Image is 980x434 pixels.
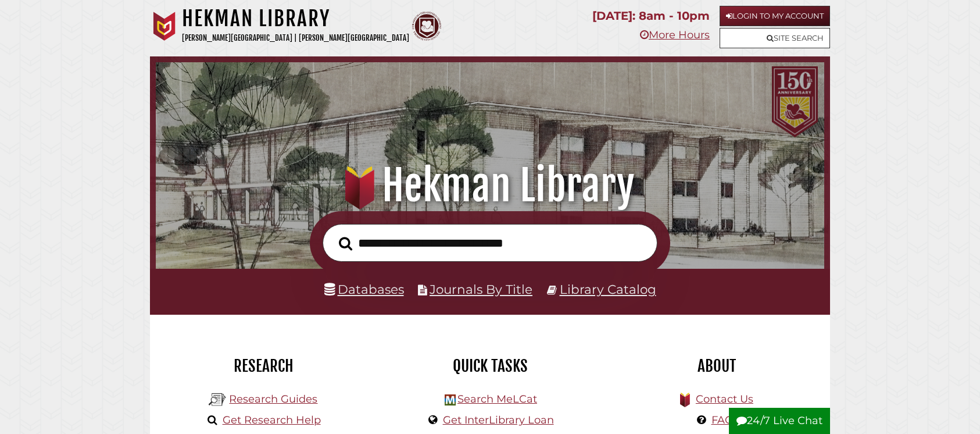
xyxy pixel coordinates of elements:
[229,393,317,405] a: Research Guides
[696,393,753,405] a: Contact Us
[720,6,830,26] a: Login to My Account
[223,414,321,426] a: Get Research Help
[333,233,358,254] button: Search
[711,414,739,426] a: FAQs
[209,391,226,408] img: Hekman Library Logo
[150,12,179,41] img: Calvin University
[457,393,537,405] a: Search MeLCat
[560,282,656,297] a: Library Catalog
[159,356,368,376] h2: Research
[592,6,710,26] p: [DATE]: 8am - 10pm
[385,356,595,376] h2: Quick Tasks
[170,160,809,211] h1: Hekman Library
[412,12,441,41] img: Calvin Theological Seminary
[430,282,532,297] a: Journals By Title
[720,28,830,48] a: Site Search
[339,236,352,251] i: Search
[443,414,554,426] a: Get InterLibrary Loan
[324,282,404,297] a: Databases
[640,29,710,41] a: More Hours
[182,6,409,31] h1: Hekman Library
[182,31,409,45] p: [PERSON_NAME][GEOGRAPHIC_DATA] | [PERSON_NAME][GEOGRAPHIC_DATA]
[612,356,821,376] h2: About
[445,394,456,405] img: Hekman Library Logo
